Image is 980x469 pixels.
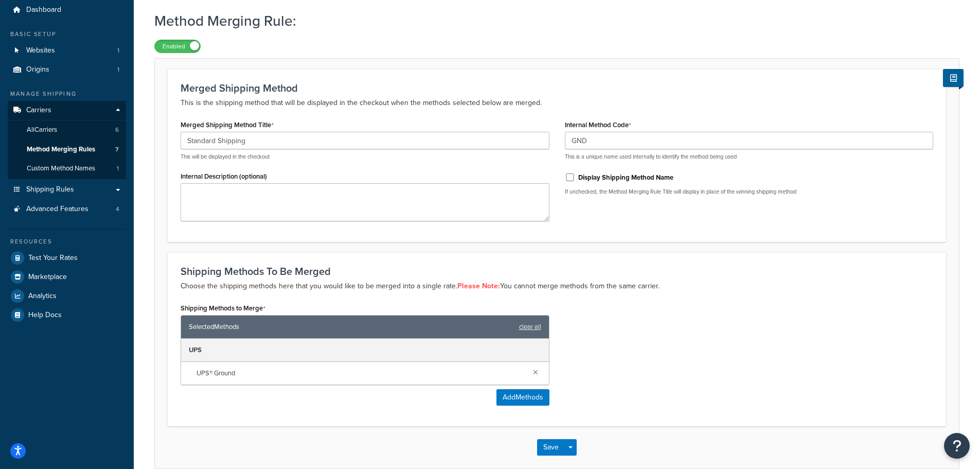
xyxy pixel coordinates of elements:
[197,366,525,380] span: UPS® Ground
[181,97,933,109] p: This is the shipping method that will be displayed in the checkout when the methods selected belo...
[8,200,126,219] a: Advanced Features4
[28,254,78,263] span: Test Your Rates
[8,90,126,98] div: Manage Shipping
[26,205,88,214] span: Advanced Features
[496,389,549,406] button: AddMethods
[26,185,74,194] span: Shipping Rules
[181,304,265,312] label: Shipping Methods to Merge
[8,60,126,79] a: Origins1
[944,433,970,459] button: Open Resource Center
[457,281,500,291] strong: Please Note:
[27,126,57,134] span: All Carriers
[565,121,631,129] label: Internal Method Code
[181,266,933,277] h3: Shipping Methods To Be Merged
[8,159,126,178] li: Custom Method Names
[8,101,126,179] li: Carriers
[116,205,119,214] span: 4
[943,69,964,87] button: Show Help Docs
[115,126,119,134] span: 6
[26,6,61,14] span: Dashboard
[26,106,51,115] span: Carriers
[8,200,126,219] li: Advanced Features
[8,41,126,60] li: Websites
[28,311,62,320] span: Help Docs
[8,120,126,140] a: AllCarriers6
[8,101,126,120] a: Carriers
[8,1,126,20] a: Dashboard
[28,273,67,282] span: Marketplace
[8,268,126,286] a: Marketplace
[28,292,57,301] span: Analytics
[565,188,934,196] p: If unchecked, the Method Merging Rule Title will display in place of the winning shipping method
[117,65,119,74] span: 1
[117,164,119,173] span: 1
[189,320,514,334] span: Selected Methods
[181,153,549,161] p: This will be displayed in the checkout
[8,159,126,178] a: Custom Method Names1
[8,140,126,159] li: Method Merging Rules
[181,280,933,292] p: Choose the shipping methods here that you would like to be merged into a single rate. You cannot ...
[181,121,274,129] label: Merged Shipping Method Title
[519,320,541,334] a: clear all
[578,173,673,182] label: Display Shipping Method Name
[154,11,947,31] h1: Method Merging Rule:
[181,172,267,180] label: Internal Description (optional)
[26,65,49,74] span: Origins
[8,287,126,305] a: Analytics
[8,249,126,267] a: Test Your Rates
[26,46,55,55] span: Websites
[115,145,119,154] span: 7
[155,40,200,53] label: Enabled
[27,145,95,154] span: Method Merging Rules
[117,46,119,55] span: 1
[8,60,126,79] li: Origins
[181,339,549,362] div: UPS
[537,439,565,456] button: Save
[565,153,934,161] p: This is a unique name used internally to identify the method being used
[8,306,126,324] a: Help Docs
[8,140,126,159] a: Method Merging Rules7
[181,82,933,94] h3: Merged Shipping Method
[8,180,126,199] a: Shipping Rules
[27,164,95,173] span: Custom Method Names
[8,30,126,39] div: Basic Setup
[8,41,126,60] a: Websites1
[8,237,126,246] div: Resources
